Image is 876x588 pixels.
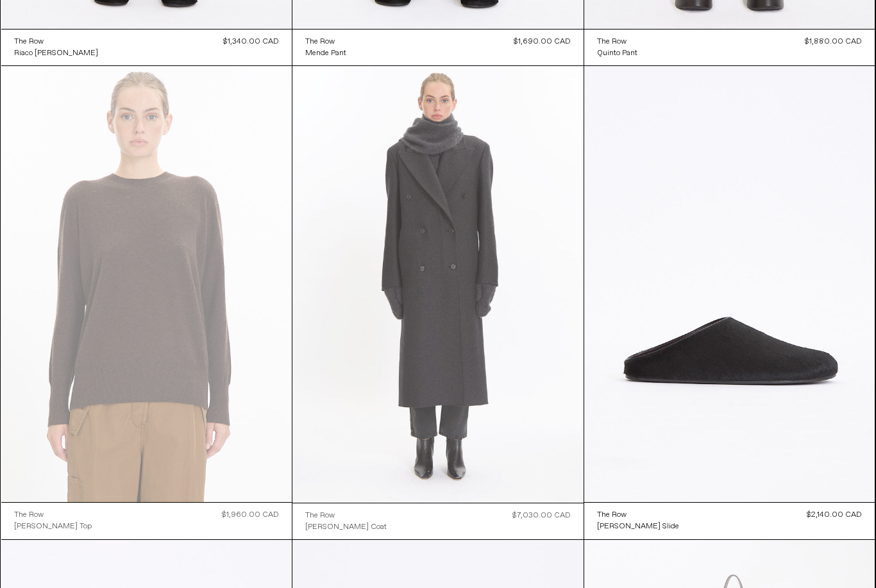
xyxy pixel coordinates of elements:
a: The Row [305,36,346,47]
div: [PERSON_NAME] Coat [305,522,387,533]
div: The Row [597,37,627,47]
a: Quinto Pant [597,47,637,59]
div: $7,030.00 CAD [512,510,571,521]
div: $2,140.00 CAD [807,509,862,521]
div: Quinto Pant [597,48,637,59]
a: The Row [14,36,98,47]
a: [PERSON_NAME] Coat [305,521,387,533]
div: The Row [305,37,335,47]
div: Mende Pant [305,48,346,59]
img: The Row Hudson Slide [584,66,875,502]
a: Riaco [PERSON_NAME] [14,47,98,59]
div: The Row [14,510,44,521]
img: The Row Hariet Coat [292,66,584,503]
div: $1,880.00 CAD [805,36,862,47]
a: The Row [305,510,387,521]
a: [PERSON_NAME] Slide [597,521,679,532]
div: Riaco [PERSON_NAME] [14,48,98,59]
div: The Row [14,37,44,47]
a: Mende Pant [305,47,346,59]
div: $1,960.00 CAD [222,509,279,521]
a: The Row [597,509,679,521]
div: The Row [305,510,335,521]
div: The Row [597,510,627,521]
a: The Row [14,509,92,521]
img: The Row Leilani Top [1,66,292,502]
a: The Row [597,36,637,47]
div: $1,340.00 CAD [223,36,279,47]
a: [PERSON_NAME] Top [14,521,92,532]
div: $1,690.00 CAD [514,36,571,47]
